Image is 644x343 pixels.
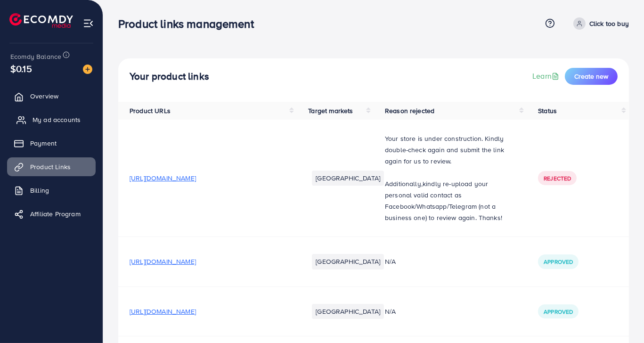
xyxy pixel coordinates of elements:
span: Ecomdy Balance [10,52,61,61]
span: Billing [30,186,49,195]
p: Click too buy [589,18,629,29]
span: [URL][DOMAIN_NAME] [130,307,196,316]
button: Create new [565,68,618,85]
span: Overview [30,91,58,101]
img: menu [83,18,94,29]
a: Payment [7,134,96,153]
a: Billing [7,181,96,200]
li: [GEOGRAPHIC_DATA] [312,171,384,186]
h3: Product links management [118,17,261,31]
span: Additionally, [385,179,423,188]
iframe: Chat [604,301,637,336]
span: N/A [385,307,396,316]
span: Product Links [30,162,71,171]
span: [URL][DOMAIN_NAME] [130,173,196,183]
a: Affiliate Program [7,204,96,223]
span: Approved [544,308,573,316]
span: N/A [385,257,396,266]
a: Learn [532,71,561,82]
a: Overview [7,87,96,106]
a: Click too buy [570,17,629,30]
h4: Your product links [130,71,209,82]
li: [GEOGRAPHIC_DATA] [312,254,384,269]
span: My ad accounts [33,115,81,124]
img: image [83,65,92,74]
li: [GEOGRAPHIC_DATA] [312,304,384,319]
span: Status [538,106,557,115]
span: Approved [544,258,573,266]
span: $0.15 [10,62,32,75]
a: My ad accounts [7,110,96,129]
img: logo [9,13,73,28]
span: Your store is under construction. Kindly double-check again and submit the link again for us to r... [385,134,504,166]
span: Target markets [308,106,353,115]
a: Product Links [7,157,96,176]
span: Affiliate Program [30,209,81,219]
span: Rejected [544,174,571,182]
span: [URL][DOMAIN_NAME] [130,257,196,266]
span: Payment [30,139,57,148]
span: Create new [574,72,608,81]
span: Reason rejected [385,106,434,115]
span: kindly re-upload your personal valid contact as Facebook/Whatsapp/Telegram (not a business one) t... [385,179,502,222]
span: Product URLs [130,106,171,115]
